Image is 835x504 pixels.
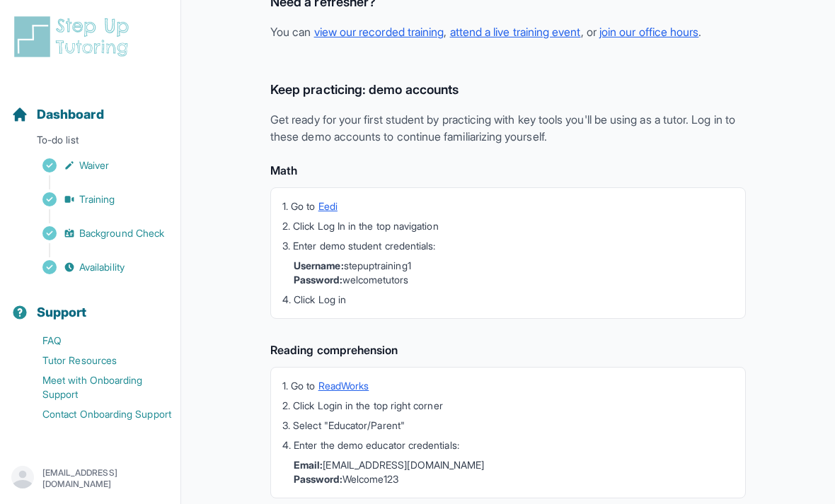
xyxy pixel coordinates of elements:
p: [EMAIL_ADDRESS][DOMAIN_NAME] [42,467,169,490]
a: Background Check [11,223,180,243]
p: Get ready for your first student by practicing with key tools you'll be using as a tutor. Log in ... [270,111,746,145]
li: 1. Go to [282,199,734,213]
li: 2. Click Log In in the top navigation [282,219,734,233]
li: 2. Click Login in the top right corner [282,399,734,413]
strong: Password: [294,473,342,485]
h3: Keep practicing: demo accounts [270,80,746,100]
li: [EMAIL_ADDRESS][DOMAIN_NAME] Welcome123 [294,458,734,486]
a: view our recorded training [314,25,444,39]
span: Waiver [79,158,109,172]
li: 3. Enter demo student credentials: [282,239,734,253]
a: Meet with Onboarding Support [11,370,180,404]
strong: Password: [294,274,342,286]
a: Availability [11,257,180,277]
li: 4. Click Log in [282,293,734,307]
span: Background Check [79,226,164,240]
a: Dashboard [11,105,104,124]
button: Dashboard [6,82,175,130]
a: Eedi [318,200,338,212]
button: [EMAIL_ADDRESS][DOMAIN_NAME] [11,466,169,491]
span: Training [79,192,115,206]
button: Support [6,280,175,328]
h4: Reading comprehension [270,341,746,358]
h4: Math [270,162,746,179]
a: attend a live training event [450,25,581,39]
p: To-do list [6,133,175,153]
a: join our office hours [599,25,698,39]
p: You can , , or . [270,23,746,40]
a: Contact Onboarding Support [11,404,180,424]
li: 3. Select "Educator/Parent" [282,418,734,433]
a: ReadWorks [318,380,369,392]
li: 4. Enter the demo educator credentials: [282,438,734,452]
a: Tutor Resources [11,351,180,370]
span: Availability [79,260,125,274]
span: Support [37,303,87,322]
strong: Username: [294,259,344,271]
a: FAQ [11,331,180,351]
a: Training [11,189,180,209]
span: Dashboard [37,105,104,124]
img: logo [11,14,137,59]
li: 1. Go to [282,379,734,393]
li: stepuptraining1 welcometutors [294,259,734,287]
a: Waiver [11,156,180,175]
strong: Email: [294,459,323,471]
